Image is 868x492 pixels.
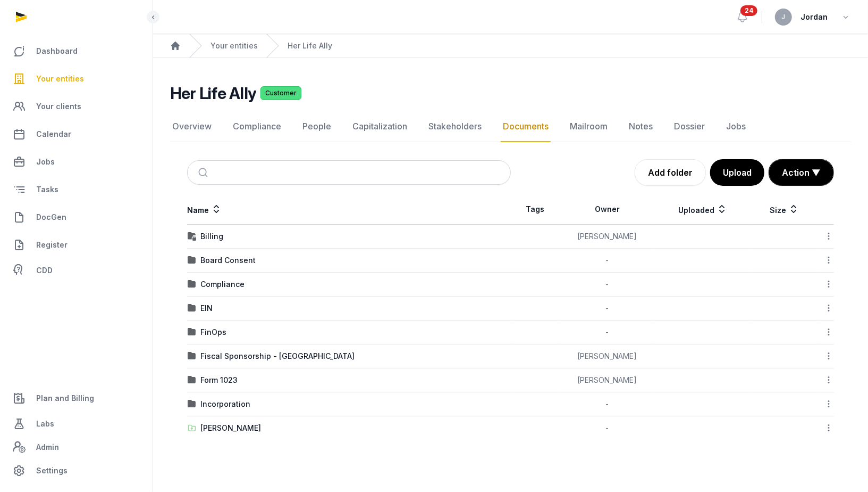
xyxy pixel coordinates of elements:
a: Jobs [724,111,748,142]
a: Your clients [9,94,144,119]
a: Your entities [210,40,258,51]
img: folder.svg [188,352,196,360]
nav: Breadcrumb [153,34,868,58]
a: Jobs [9,149,144,175]
span: Settings [36,464,68,477]
td: [PERSON_NAME] [560,345,655,368]
span: Your clients [36,100,81,113]
a: Tasks [9,177,144,202]
th: Size [752,194,818,225]
img: folder-locked-icon.svg [188,232,196,241]
td: - [560,321,655,345]
td: [PERSON_NAME] [560,368,655,392]
a: Plan and Billing [9,386,144,411]
button: Submit [192,161,217,184]
span: Labs [36,417,54,430]
span: CDD [36,264,53,277]
span: Tasks [36,183,58,196]
div: FinOps [200,327,226,338]
span: Jobs [36,155,55,168]
a: Documents [501,111,551,142]
span: Customer [260,86,301,100]
td: - [560,392,655,416]
h2: Her Life Ally [170,84,256,103]
a: Your entities [9,66,144,92]
th: Uploaded [655,194,752,225]
a: Mailroom [568,111,610,142]
div: Billing [200,231,223,242]
span: Calendar [36,128,71,141]
th: Name [187,194,511,225]
a: CDD [9,260,144,281]
img: folder-upload.svg [188,424,196,432]
div: EIN [200,303,213,314]
a: Labs [9,411,144,437]
div: Form 1023 [200,375,238,386]
a: Admin [9,437,144,458]
img: folder.svg [188,256,196,265]
span: Plan and Billing [36,392,94,405]
td: - [560,297,655,321]
div: Compliance [200,279,245,290]
a: Stakeholders [426,111,484,142]
span: Jordan [800,11,828,23]
span: 24 [740,5,757,16]
th: Owner [560,194,655,225]
div: Board Consent [200,255,256,266]
a: Dashboard [9,38,144,64]
button: Action ▼ [769,160,833,185]
td: [PERSON_NAME] [560,225,655,249]
th: Tags [511,194,560,225]
span: Admin [36,441,59,454]
td: - [560,416,655,440]
span: Your entities [36,72,84,85]
button: J [775,9,792,26]
a: Register [9,232,144,258]
a: Overview [170,111,214,142]
img: folder.svg [188,304,196,313]
a: Add folder [635,159,706,186]
div: Fiscal Sponsorship - [GEOGRAPHIC_DATA] [200,351,355,362]
a: Notes [627,111,655,142]
a: Her Life Ally [288,40,332,51]
td: - [560,249,655,273]
nav: Tabs [170,111,851,142]
div: [PERSON_NAME] [200,423,261,433]
a: Settings [9,458,144,483]
button: Upload [710,159,764,186]
span: Dashboard [36,45,78,58]
a: DocGen [9,204,144,230]
div: Incorporation [200,399,250,409]
a: People [300,111,333,142]
img: folder.svg [188,280,196,289]
span: DocGen [36,211,66,224]
td: - [560,273,655,297]
span: J [782,14,786,20]
img: folder.svg [188,328,196,337]
a: Capitalization [350,111,409,142]
a: Calendar [9,121,144,147]
img: folder.svg [188,400,196,408]
span: Register [36,239,68,251]
img: folder.svg [188,376,196,384]
a: Dossier [672,111,707,142]
a: Compliance [231,111,283,142]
